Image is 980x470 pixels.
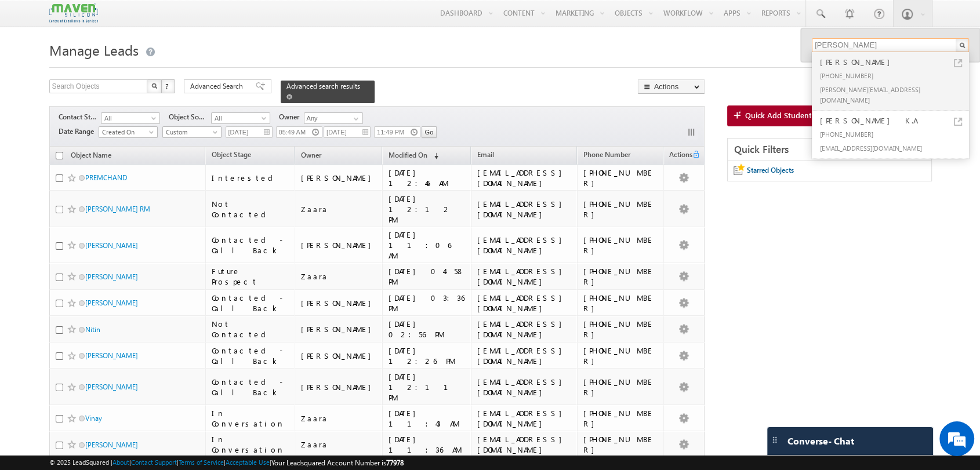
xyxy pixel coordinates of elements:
div: [PHONE_NUMBER] [583,434,659,455]
div: [EMAIL_ADDRESS][DOMAIN_NAME] [818,141,973,155]
input: Check all records [56,152,63,159]
div: [DATE] 11:06 AM [389,229,466,261]
div: [DATE] 12:12 PM [389,194,466,225]
div: [PERSON_NAME] [301,240,377,250]
span: Email [477,150,494,159]
div: [PHONE_NUMBER] [583,266,659,287]
span: © 2025 LeadSquared | | | | | [49,457,404,468]
img: Custom Logo [49,3,98,23]
span: Your Leadsquared Account Number is [271,458,404,467]
div: Contacted - Call Back [212,345,289,366]
span: All [212,113,267,123]
img: d_60004797649_company_0_60004797649 [20,61,49,76]
a: Created On [99,126,158,138]
a: PREMCHAND [85,173,127,182]
span: Contact Stage [59,112,101,122]
div: [PHONE_NUMBER] [818,68,973,82]
a: [PERSON_NAME] [85,272,138,281]
a: [PERSON_NAME] [85,382,138,391]
a: Email [471,148,500,163]
div: [DATE] 12:26 PM [389,345,466,366]
div: Not Contacted [212,199,289,220]
div: Future Prospect [212,266,289,287]
div: [PHONE_NUMBER] [583,199,659,220]
span: Phone Number [583,150,630,159]
div: [PERSON_NAME] [301,324,377,334]
a: Acceptable Use [226,458,270,466]
a: Quick Add Student [727,105,931,126]
input: Go [422,126,437,138]
div: [DATE] 11:36 AM [389,434,466,455]
div: Not Contacted [212,319,289,340]
span: 77978 [386,458,404,467]
div: Contacted - Call Back [212,377,289,398]
a: [PERSON_NAME] RM [85,205,150,213]
div: Minimize live chat window [190,6,218,34]
a: [PERSON_NAME] [85,351,138,360]
a: About [112,458,129,466]
div: [EMAIL_ADDRESS][DOMAIN_NAME] [477,235,572,256]
a: [PERSON_NAME] [85,241,138,250]
span: Actions [664,148,692,163]
div: [EMAIL_ADDRESS][DOMAIN_NAME] [477,377,572,398]
div: [PERSON_NAME] [301,382,377,392]
div: Chat with us now [60,61,195,76]
div: [EMAIL_ADDRESS][DOMAIN_NAME] [477,408,572,429]
div: [PHONE_NUMBER] [583,345,659,366]
div: [PHONE_NUMBER] [583,408,659,429]
div: Interested [212,173,289,183]
div: [PHONE_NUMBER] [583,235,659,256]
a: Modified On (sorted descending) [383,148,444,163]
div: [PERSON_NAME] [301,298,377,308]
span: Advanced Search [190,81,246,92]
a: Contact Support [131,458,177,466]
a: Terms of Service [179,458,224,466]
div: [PHONE_NUMBER] [583,319,659,340]
div: [EMAIL_ADDRESS][DOMAIN_NAME] [477,319,572,340]
span: All [101,113,157,123]
a: Object Name [65,149,117,164]
em: Start Chat [158,357,210,373]
div: In Conversation [212,408,289,429]
div: [DATE] 03:36 PM [389,293,466,314]
a: All [101,112,160,124]
span: Date Range [59,126,99,137]
div: [PERSON_NAME] [301,351,377,361]
div: [PHONE_NUMBER] [818,127,973,141]
a: Nitin [85,325,100,334]
div: [PERSON_NAME] [301,173,377,183]
div: Contacted - Call Back [212,293,289,314]
span: Object Source [169,112,211,122]
div: In Conversation [212,434,289,455]
img: Search [151,83,157,89]
div: [EMAIL_ADDRESS][DOMAIN_NAME] [477,199,572,220]
a: All [211,112,270,124]
div: Contacted - Call Back [212,235,289,256]
button: Actions [638,79,705,94]
span: Converse - Chat [787,436,854,446]
span: (sorted descending) [429,151,438,161]
span: Quick Add Student [745,110,811,121]
button: ? [161,79,175,93]
a: Custom [162,126,222,138]
div: Zaara [301,413,377,424]
div: [PERSON_NAME] K.A [818,114,973,127]
a: Phone Number [578,148,636,163]
a: Show All Items [347,113,362,125]
span: Owner [279,112,304,122]
div: [EMAIL_ADDRESS][DOMAIN_NAME] [477,345,572,366]
div: [PHONE_NUMBER] [583,167,659,188]
div: [PHONE_NUMBER] [583,293,659,314]
div: [PHONE_NUMBER] [583,377,659,398]
div: [EMAIL_ADDRESS][DOMAIN_NAME] [477,266,572,287]
textarea: Type your message and hit 'Enter' [15,107,212,347]
a: [PERSON_NAME] [85,440,138,449]
span: ? [165,81,170,91]
div: Quick Filters [728,139,931,161]
div: [DATE] 12:46 AM [389,167,466,188]
div: Zaara [301,439,377,450]
div: [DATE] 04:58 PM [389,266,466,287]
span: Created On [99,127,154,137]
a: Vinay [85,414,102,422]
div: [PERSON_NAME] [818,56,973,68]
